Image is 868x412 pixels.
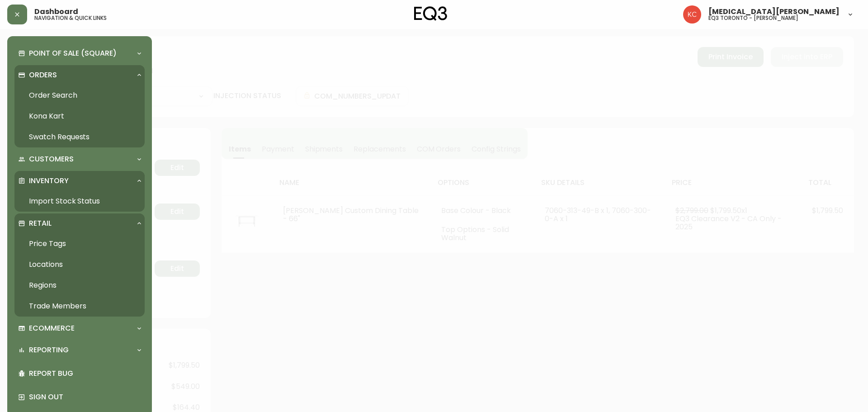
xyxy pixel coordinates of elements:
p: Ecommerce [29,323,75,333]
a: Swatch Requests [14,127,145,147]
div: Retail [14,213,145,233]
p: Orders [29,70,57,80]
p: Customers [29,154,74,164]
div: Sign Out [14,385,145,409]
div: Report Bug [14,362,145,385]
a: Price Tags [14,233,145,254]
a: Regions [14,275,145,296]
a: Import Stock Status [14,191,145,212]
h5: navigation & quick links [34,15,107,21]
img: 6487344ffbf0e7f3b216948508909409 [683,5,701,24]
a: Order Search [14,85,145,106]
p: Sign Out [29,392,141,402]
div: Ecommerce [14,318,145,338]
img: logo [414,6,448,21]
p: Retail [29,218,52,228]
p: Point of Sale (Square) [29,48,117,58]
a: Trade Members [14,296,145,317]
div: Reporting [14,340,145,360]
p: Report Bug [29,369,141,379]
span: [MEDICAL_DATA][PERSON_NAME] [708,8,840,15]
p: Inventory [29,176,69,186]
h5: eq3 toronto - [PERSON_NAME] [708,15,798,21]
div: Orders [14,65,145,85]
div: Inventory [14,171,145,191]
p: Reporting [29,345,69,355]
div: Point of Sale (Square) [14,43,145,63]
div: Customers [14,149,145,169]
a: Locations [14,254,145,275]
a: Kona Kart [14,106,145,127]
span: Dashboard [34,8,78,15]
